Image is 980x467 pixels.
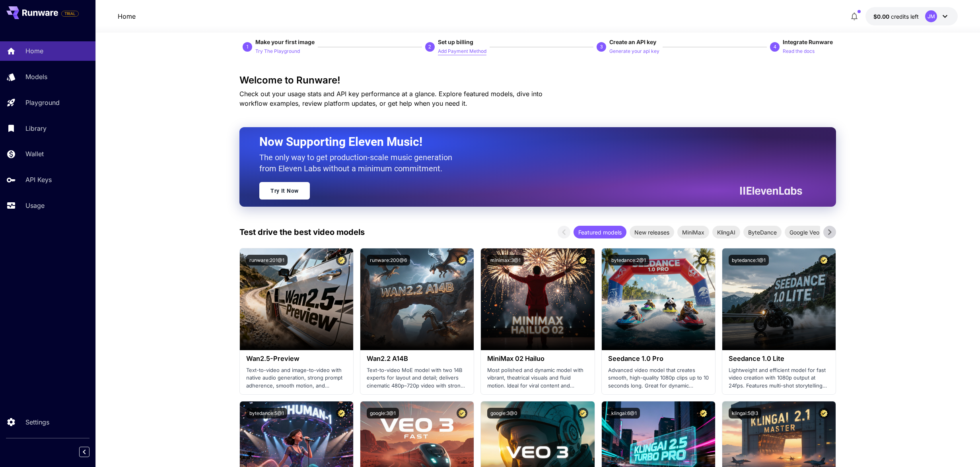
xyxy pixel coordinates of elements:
[367,366,467,390] p: Text-to-video MoE model with two 14B experts for layout and detail; delivers cinematic 480p–720p ...
[819,408,829,419] button: Certified Model – Vetted for best performance and includes a commercial license.
[729,408,761,419] button: klingai:5@3
[574,226,626,238] div: Featured models
[367,255,410,265] button: runware:200@6
[239,75,836,86] h3: Welcome to Runware!
[25,46,43,56] p: Home
[783,48,815,55] p: Read the docs
[743,228,782,236] span: ByteDance
[457,408,467,419] button: Certified Model – Vetted for best performance and includes a commercial license.
[259,152,458,174] p: The only way to get production-scale music generation from Eleven Labs without a minimum commitment.
[487,255,524,265] button: minimax:3@1
[602,248,715,350] img: alt
[609,48,659,55] p: Generate your api key
[246,355,347,362] h3: Wan2.5-Preview
[239,90,542,107] span: Check out your usage stats and API key performance at a glance. Explore featured models, dive int...
[729,255,769,265] button: bytedance:1@1
[819,255,829,265] button: Certified Model – Vetted for best performance and includes a commercial license.
[785,228,824,236] span: Google Veo
[239,226,365,238] p: Test drive the best video models
[259,182,310,200] a: Try It Now
[608,255,649,265] button: bytedance:2@1
[255,48,300,55] p: Try The Playground
[246,43,249,50] p: 1
[85,445,95,459] div: Collapse sidebar
[774,43,776,50] p: 4
[783,39,833,45] span: Integrate Runware
[891,13,919,20] span: credits left
[25,201,45,210] p: Usage
[438,46,486,56] button: Add Payment Method
[25,175,52,184] p: API Keys
[712,228,740,236] span: KlingAI
[259,134,796,149] h2: Now Supporting Eleven Music!
[609,46,659,56] button: Generate your api key
[609,39,656,45] span: Create an API key
[574,228,626,236] span: Featured models
[25,417,49,427] p: Settings
[367,355,467,362] h3: Wan2.2 A14B
[428,43,431,50] p: 2
[457,255,467,265] button: Certified Model – Vetted for best performance and includes a commercial license.
[865,7,958,25] button: $0.00JM
[438,39,473,45] span: Set up billing
[438,48,486,55] p: Add Payment Method
[481,248,594,350] img: alt
[246,255,288,265] button: runware:201@1
[577,255,588,265] button: Certified Model – Vetted for best performance and includes a commercial license.
[729,355,829,362] h3: Seedance 1.0 Lite
[630,226,674,238] div: New releases
[240,248,353,350] img: alt
[487,408,521,419] button: google:3@0
[246,408,287,419] button: bytedance:5@1
[712,226,740,238] div: KlingAI
[367,408,399,419] button: google:3@1
[336,255,347,265] button: Certified Model – Vetted for best performance and includes a commercial license.
[25,124,47,133] p: Library
[630,228,674,236] span: New releases
[783,46,815,56] button: Read the docs
[25,149,44,159] p: Wallet
[61,9,79,18] span: Add your payment card to enable full platform functionality.
[608,355,709,362] h3: Seedance 1.0 Pro
[743,226,782,238] div: ByteDance
[62,11,78,17] span: TRIAL
[600,43,603,50] p: 3
[677,226,709,238] div: MiniMax
[873,13,891,20] span: $0.00
[118,12,136,21] a: Home
[925,10,937,22] div: JM
[487,355,588,362] h3: MiniMax 02 Hailuo
[487,366,588,390] p: Most polished and dynamic model with vibrant, theatrical visuals and fluid motion. Ideal for vira...
[698,255,709,265] button: Certified Model – Vetted for best performance and includes a commercial license.
[25,98,60,107] p: Playground
[729,366,829,390] p: Lightweight and efficient model for fast video creation with 1080p output at 24fps. Features mult...
[255,39,315,45] span: Make your first image
[118,12,136,21] nav: breadcrumb
[873,12,919,21] div: $0.00
[677,228,709,236] span: MiniMax
[360,248,474,350] img: alt
[608,408,640,419] button: klingai:6@1
[577,408,588,419] button: Certified Model – Vetted for best performance and includes a commercial license.
[698,408,709,419] button: Certified Model – Vetted for best performance and includes a commercial license.
[722,248,836,350] img: alt
[336,408,347,419] button: Certified Model – Vetted for best performance and includes a commercial license.
[608,366,709,390] p: Advanced video model that creates smooth, high-quality 1080p clips up to 10 seconds long. Great f...
[785,226,824,238] div: Google Veo
[79,447,89,457] button: Collapse sidebar
[246,366,347,390] p: Text-to-video and image-to-video with native audio generation, strong prompt adherence, smooth mo...
[25,72,47,81] p: Models
[255,46,300,56] button: Try The Playground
